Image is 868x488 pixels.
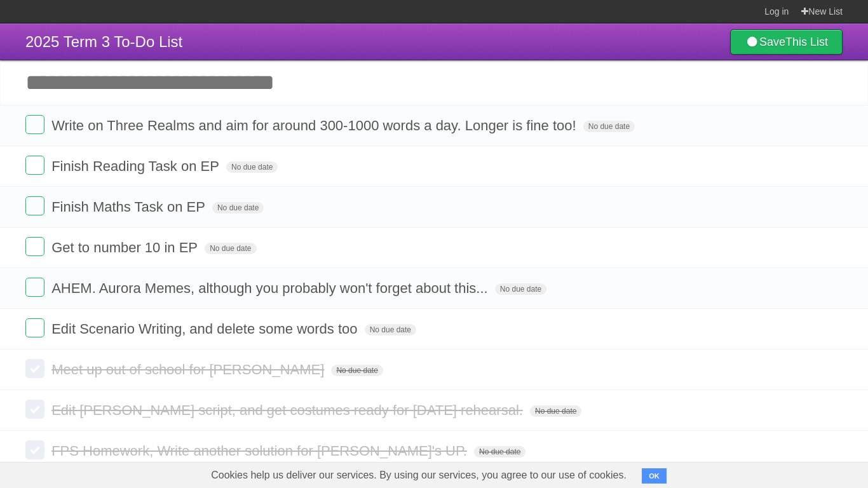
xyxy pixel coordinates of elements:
span: Finish Reading Task on EP [51,158,222,174]
span: AHEM. Aurora Memes, although you probably won't forget about this... [51,280,491,296]
span: No due date [226,161,278,173]
a: SaveThis List [730,29,843,55]
span: No due date [474,446,526,457]
b: This List [785,36,828,48]
span: Edit Scenario Writing, and delete some words too [51,321,360,337]
label: Done [25,196,44,215]
label: Done [25,156,44,175]
span: Cookies help us deliver our services. By using our services, you agree to our use of cookies. [198,463,639,488]
label: Done [25,400,44,419]
span: FPS Homework, Write another solution for [PERSON_NAME]'s UP. [51,443,470,459]
span: 2025 Term 3 To-Do List [25,33,182,50]
span: No due date [331,365,383,376]
label: Done [25,278,44,297]
label: Done [25,440,44,459]
button: OK [642,468,667,484]
span: Write on Three Realms and aim for around 300-1000 words a day. Longer is fine too! [51,118,579,133]
label: Done [25,318,44,337]
span: No due date [212,202,264,213]
span: Finish Maths Task on EP [51,199,208,215]
span: No due date [530,405,581,417]
span: Meet up out of school for [PERSON_NAME] [51,362,327,377]
span: Get to number 10 in EP [51,240,201,255]
span: No due date [495,283,546,295]
span: No due date [583,121,635,132]
span: Edit [PERSON_NAME] script, and get costumes ready for [DATE] rehearsal. [51,402,526,418]
label: Done [25,237,44,256]
span: No due date [205,243,256,254]
label: Done [25,115,44,134]
span: No due date [365,324,416,335]
label: Done [25,359,44,378]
